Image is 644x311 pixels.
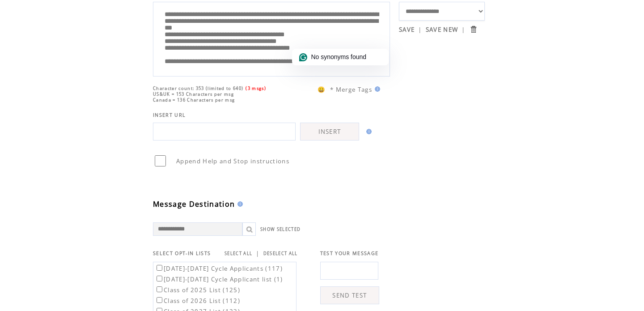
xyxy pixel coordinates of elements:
[263,251,298,256] a: DESELECT ALL
[153,112,186,118] span: INSERT URL
[364,129,372,134] img: help.gif
[157,276,162,281] input: [DATE]-[DATE] Cycle Applicant list (1)
[155,297,240,305] label: Class of 2026 List (112)
[157,265,162,271] input: [DATE]-[DATE] Cycle Applicants (117)
[176,157,289,165] span: Append Help and Stop instructions
[320,286,379,304] a: SEND TEST
[153,97,235,103] span: Canada = 136 Characters per msg
[300,123,359,141] a: INSERT
[418,26,422,34] span: |
[320,250,379,256] span: TEST YOUR MESSAGE
[155,275,283,283] label: [DATE]-[DATE] Cycle Applicant list (1)
[372,86,380,92] img: help.gif
[246,85,266,91] span: (3 msgs)
[318,85,326,94] span: 😀
[256,249,259,257] span: |
[158,4,385,72] textarea: To enrich screen reader interactions, please activate Accessibility in Grammarly extension settings
[155,286,240,294] label: Class of 2025 List (125)
[225,251,252,256] a: SELECT ALL
[153,250,211,256] span: SELECT OPT-IN LISTS
[469,25,478,34] input: Submit
[462,26,465,34] span: |
[399,26,415,34] a: SAVE
[260,226,301,232] a: SHOW SELECTED
[330,85,372,94] span: * Merge Tags
[155,264,283,273] label: [DATE]-[DATE] Cycle Applicants (117)
[235,201,243,207] img: help.gif
[157,297,162,303] input: Class of 2026 List (112)
[153,199,235,209] span: Message Destination
[426,26,458,34] a: SAVE NEW
[153,91,234,97] span: US&UK = 153 Characters per msg
[153,85,243,91] span: Character count: 353 (limited to 640)
[157,286,162,292] input: Class of 2025 List (125)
